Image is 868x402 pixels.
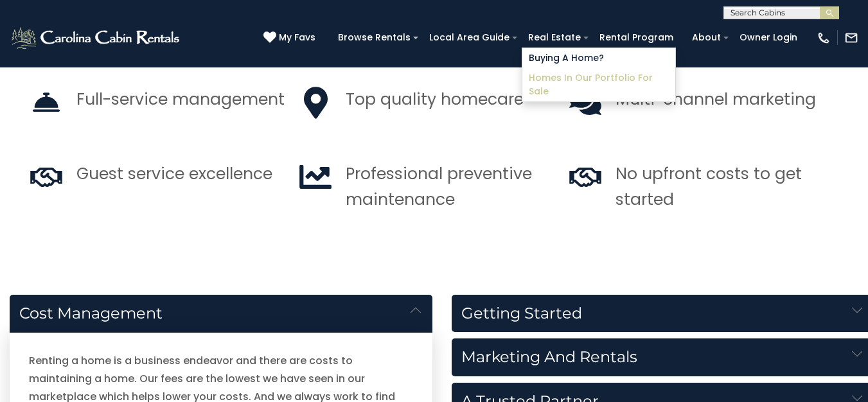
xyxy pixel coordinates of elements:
a: Rental Program [593,28,680,48]
a: Buying A Home? [522,48,675,68]
p: Guest service excellence [76,161,272,187]
p: Multi-channel marketing [616,87,816,112]
a: Homes in Our Portfolio For Sale [522,68,675,101]
p: Top quality homecare [346,87,524,112]
a: Local Area Guide [423,28,516,48]
img: mail-regular-white.png [844,31,858,45]
img: phone-regular-white.png [817,31,831,45]
img: down-arrow-card.svg [852,349,862,359]
img: White-1-2.png [10,25,183,51]
p: Full-service management [76,87,285,112]
p: Professional preventive maintenance [346,161,532,213]
a: Real Estate [522,28,587,48]
p: No upfront costs to get started [616,161,802,213]
a: My Favs [263,31,319,45]
span: My Favs [279,31,315,44]
a: Owner Login [733,28,804,48]
h5: Cost Management [10,295,432,333]
img: down-arrow-card.svg [411,305,421,315]
a: Browse Rentals [332,28,417,48]
a: About [686,28,727,48]
img: down-arrow-card.svg [852,305,862,315]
